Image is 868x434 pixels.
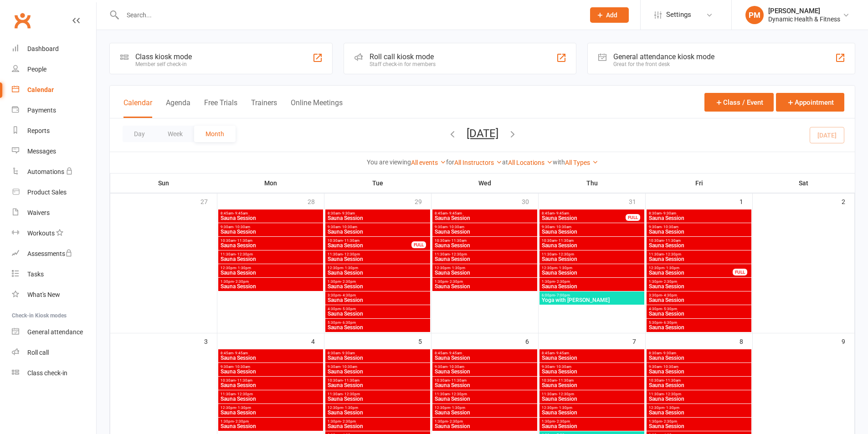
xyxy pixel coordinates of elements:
span: - 2:30pm [555,280,570,284]
span: Sauna Session [648,369,750,374]
span: Sauna Session [648,243,750,248]
span: - 9:45am [555,351,569,355]
span: Sauna Session [434,369,535,374]
span: Settings [666,5,691,25]
span: 1:30pm [327,280,428,284]
span: - 6:30pm [341,321,356,325]
span: 12:30pm [648,266,733,270]
span: - 10:30am [662,365,678,369]
span: Sauna Session [541,410,642,415]
div: FULL [733,269,747,276]
span: - 9:45am [447,211,462,215]
span: Sauna Session [327,243,412,248]
span: Sauna Session [220,369,321,374]
span: Sauna Session [327,355,428,361]
span: 1:30pm [220,280,321,284]
span: - 10:30am [340,365,357,369]
span: - 2:30pm [662,280,677,284]
span: 9:30am [220,365,321,369]
span: Sauna Session [327,270,428,276]
div: People [27,66,46,73]
span: - 10:30am [447,365,464,369]
span: Sauna Session [541,270,642,276]
span: Yoga with [PERSON_NAME] [541,297,642,303]
span: - 1:30pm [450,266,465,270]
span: Sauna Session [541,215,626,221]
span: - 2:30pm [448,280,463,284]
span: Sauna Session [541,369,642,374]
div: 4 [311,333,324,348]
span: Sauna Session [220,270,321,276]
span: Sauna Session [434,215,535,221]
span: - 10:30am [662,225,678,229]
span: Sauna Session [327,369,428,374]
span: - 12:30pm [557,252,574,256]
a: What's New [12,285,96,305]
span: - 2:30pm [341,280,356,284]
span: - 10:30am [233,365,250,369]
span: Sauna Session [220,355,321,361]
strong: with [553,158,565,166]
a: Assessments [12,244,96,264]
span: Sauna Session [327,256,428,262]
span: - 12:30pm [343,252,360,256]
div: 27 [200,194,217,209]
span: - 1:30pm [343,406,358,410]
span: 9:30am [541,225,642,229]
span: 4:30pm [648,307,750,311]
span: 9:30am [327,365,428,369]
span: 10:30am [434,239,535,243]
div: PM [745,6,764,24]
span: - 1:30pm [343,266,358,270]
div: 30 [522,194,538,209]
span: Sauna Session [648,311,750,317]
span: Sauna Session [541,243,642,248]
div: Calendar [27,86,54,93]
div: Waivers [27,209,50,216]
div: Workouts [27,230,55,237]
div: Staff check-in for members [370,61,436,67]
span: 10:30am [434,378,535,383]
span: - 4:30pm [341,293,356,297]
span: 6:00pm [541,293,642,297]
div: 29 [415,194,431,209]
span: Sauna Session [648,229,750,235]
th: Sat [753,174,855,193]
span: - 12:30pm [664,392,681,396]
span: 11:30am [220,252,321,256]
button: Week [156,126,194,142]
span: 11:30am [327,252,428,256]
span: Sauna Session [434,383,535,388]
span: 10:30am [220,378,321,383]
a: Class kiosk mode [12,363,96,383]
span: 12:30pm [648,406,750,410]
span: Sauna Session [434,410,535,415]
button: Appointment [776,93,844,112]
span: - 11:30am [450,239,467,243]
div: 8 [740,333,752,348]
span: - 12:30pm [236,252,253,256]
a: Automations [12,162,96,182]
input: Search... [120,9,578,21]
span: - 11:30am [450,378,467,383]
div: 1 [740,194,752,209]
button: Calendar [123,98,152,118]
span: - 9:45am [555,211,569,215]
span: 8:30am [648,211,750,215]
span: Sauna Session [648,297,750,303]
span: - 12:30pm [664,252,681,256]
span: Sauna Session [648,215,750,221]
span: Sauna Session [541,424,642,429]
div: Roll call kiosk mode [370,52,436,61]
span: Sauna Session [220,424,321,429]
span: 8:30am [327,351,428,355]
div: Messages [27,148,56,155]
span: Sauna Session [327,284,428,289]
span: - 12:30pm [450,392,467,396]
span: 8:30am [648,351,750,355]
span: 5:30pm [327,321,428,325]
span: 8:45am [541,211,626,215]
span: - 10:30am [340,225,357,229]
span: Sauna Session [541,229,642,235]
div: 31 [629,194,645,209]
